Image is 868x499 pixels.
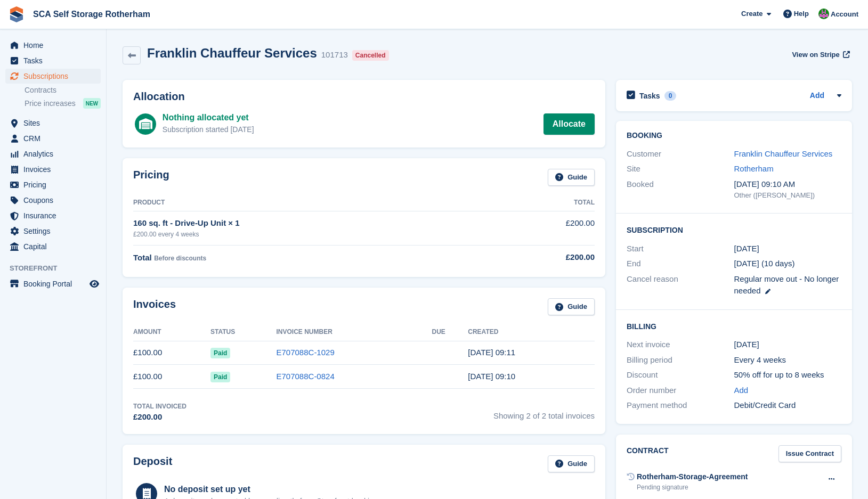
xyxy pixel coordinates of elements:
[23,116,87,130] span: Sites
[627,258,734,270] div: End
[10,263,106,274] span: Storefront
[5,69,101,84] a: menu
[5,208,101,223] a: menu
[321,49,348,61] div: 101713
[818,9,829,19] img: Sarah Race
[831,9,858,20] span: Account
[133,365,210,389] td: £100.00
[548,455,595,473] a: Guide
[627,321,841,331] h2: Billing
[496,211,595,245] td: £200.00
[23,276,87,291] span: Booking Portal
[794,9,809,19] span: Help
[627,178,734,201] div: Booked
[468,324,595,341] th: Created
[133,298,176,316] h2: Invoices
[25,99,76,109] span: Price increases
[23,162,87,177] span: Invoices
[23,193,87,208] span: Coupons
[792,50,839,60] span: View on Stripe
[627,243,734,255] div: Start
[5,53,101,68] a: menu
[276,348,334,357] a: E707088C-1029
[23,239,87,254] span: Capital
[788,46,852,63] a: View on Stripe
[734,369,842,381] div: 50% off for up to 8 weeks
[734,164,774,173] a: Rotherham
[548,298,595,316] a: Guide
[210,348,230,358] span: Paid
[778,445,841,463] a: Issue Contract
[734,243,759,255] time: 2025-08-15 00:00:00 UTC
[468,348,515,357] time: 2025-09-12 08:11:35 UTC
[5,146,101,161] a: menu
[25,97,101,109] a: Price increases NEW
[734,339,842,351] div: [DATE]
[29,5,155,23] a: SCA Self Storage Rotherham
[548,169,595,186] a: Guide
[734,399,842,412] div: Debit/Credit Card
[147,46,317,60] h2: Franklin Chauffeur Services
[627,354,734,366] div: Billing period
[627,224,841,235] h2: Subscription
[276,324,432,341] th: Invoice Number
[734,274,839,296] span: Regular move out - No longer needed
[468,372,515,381] time: 2025-08-15 08:10:49 UTC
[133,341,210,365] td: £100.00
[496,251,595,264] div: £200.00
[627,163,734,175] div: Site
[133,230,496,239] div: £200.00 every 4 weeks
[734,354,842,366] div: Every 4 weeks
[627,273,734,297] div: Cancel reason
[810,90,824,102] a: Add
[23,69,87,84] span: Subscriptions
[734,149,833,158] a: Franklin Chauffeur Services
[639,91,660,101] h2: Tasks
[83,98,101,109] div: NEW
[5,116,101,130] a: menu
[352,50,389,61] div: Cancelled
[164,483,384,496] div: No deposit set up yet
[133,411,186,423] div: £200.00
[23,208,87,223] span: Insurance
[9,6,25,22] img: stora-icon-8386f47178a22dfd0bd8f6a31ec36ba5ce8667c1dd55bd0f319d3a0aa187defe.svg
[5,177,101,192] a: menu
[23,177,87,192] span: Pricing
[627,339,734,351] div: Next invoice
[664,91,677,101] div: 0
[734,385,749,397] a: Add
[88,277,101,290] a: Preview store
[5,162,101,177] a: menu
[627,445,669,463] h2: Contract
[5,239,101,254] a: menu
[637,482,748,492] div: Pending signature
[734,190,842,201] div: Other ([PERSON_NAME])
[133,194,496,211] th: Product
[23,224,87,239] span: Settings
[637,471,748,482] div: Rotherham-Storage-Agreement
[23,53,87,68] span: Tasks
[154,255,206,262] span: Before discounts
[627,399,734,412] div: Payment method
[5,38,101,53] a: menu
[133,217,496,230] div: 160 sq. ft - Drive-Up Unit × 1
[163,124,254,135] div: Subscription started [DATE]
[133,253,152,262] span: Total
[133,91,595,103] h2: Allocation
[23,146,87,161] span: Analytics
[133,324,210,341] th: Amount
[5,276,101,291] a: menu
[496,194,595,211] th: Total
[23,131,87,146] span: CRM
[133,169,169,186] h2: Pricing
[23,38,87,53] span: Home
[25,85,101,95] a: Contracts
[163,111,254,124] div: Nothing allocated yet
[432,324,468,341] th: Due
[493,402,595,423] span: Showing 2 of 2 total invoices
[734,178,842,191] div: [DATE] 09:10 AM
[276,372,334,381] a: E707088C-0824
[627,132,841,140] h2: Booking
[627,148,734,160] div: Customer
[627,369,734,381] div: Discount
